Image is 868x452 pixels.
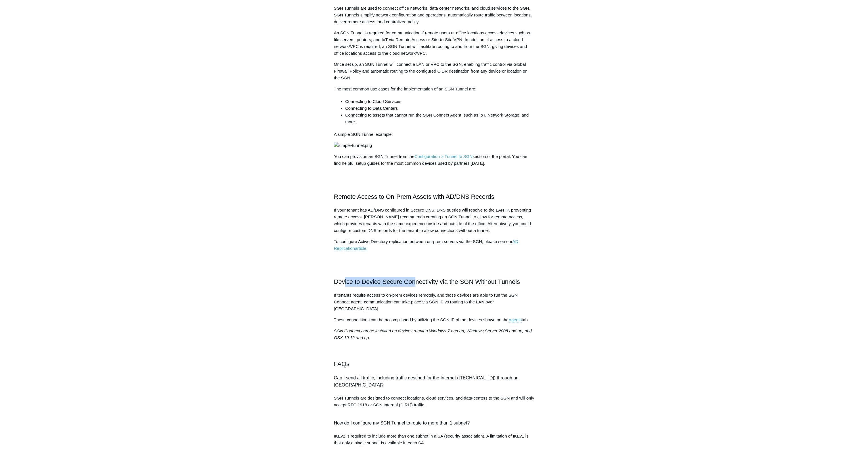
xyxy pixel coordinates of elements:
[345,113,529,124] span: Connecting to assets that cannot run the SGN Connect Agent, such as IoT, Network Storage, and more.
[509,317,522,322] a: Agents
[334,30,530,56] span: An SGN Tunnel is required for communication if remote users or office locations access devices su...
[522,317,529,322] span: tab.
[334,375,518,388] span: Can I send all traffic, including traffic destined for the Internet ([TECHNICAL_ID]) through an [...
[334,62,528,80] span: Once set up, an SGN Tunnel will connect a LAN or VPC to the SGN, enabling traffic control via Glo...
[334,154,415,159] span: You can provision an SGN Tunnel from the
[334,86,476,91] span: The most common use cases for the implementation of an SGN Tunnel are:
[355,246,367,251] span: article.
[334,421,470,425] span: How do I configure my SGN Tunnel to route to more than 1 subnet?
[334,132,393,137] span: A simple SGN Tunnel example:
[345,106,398,111] span: Connecting to Data Centers
[345,99,401,104] span: Connecting to Cloud Services
[334,434,528,445] span: IKEv2 is required to include more than one subnet in a SA (security association). A limitation of...
[414,154,472,159] a: Configuration > Tunnel to SGN
[334,328,532,340] span: SGN Connect can be installed on devices running Windows 7 and up, Windows Server 2008 and up, and...
[334,208,531,233] span: If your tenant has AD/DNS configured in Secure DNS, DNS queries will resolve to the LAN IP, preve...
[334,317,509,322] span: These connections can be accomplished by utilizing the SGN IP of the devices shown on the
[334,154,527,166] span: section of the portal. You can find helpful setup guides for the most common devices used by part...
[334,142,372,149] img: simple-tunnel.png
[334,193,494,200] span: Remote Access to On-Prem Assets with AD/DNS Records
[334,6,532,24] span: SGN Tunnels are used to connect office networks, data center networks, and cloud services to the ...
[334,239,513,244] span: To configure Active Directory replication between on-prem servers via the SGN, please see our
[334,360,350,367] span: FAQs
[334,396,534,407] span: SGN Tunnels are designed to connect locations, cloud services, and data-centers to the SGN and wi...
[334,278,520,285] span: Device to Device Secure Connectivity via the SGN Without Tunnels
[334,293,518,311] span: If tenants require access to on-prem devices remotely, and those devices are able to run the SGN ...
